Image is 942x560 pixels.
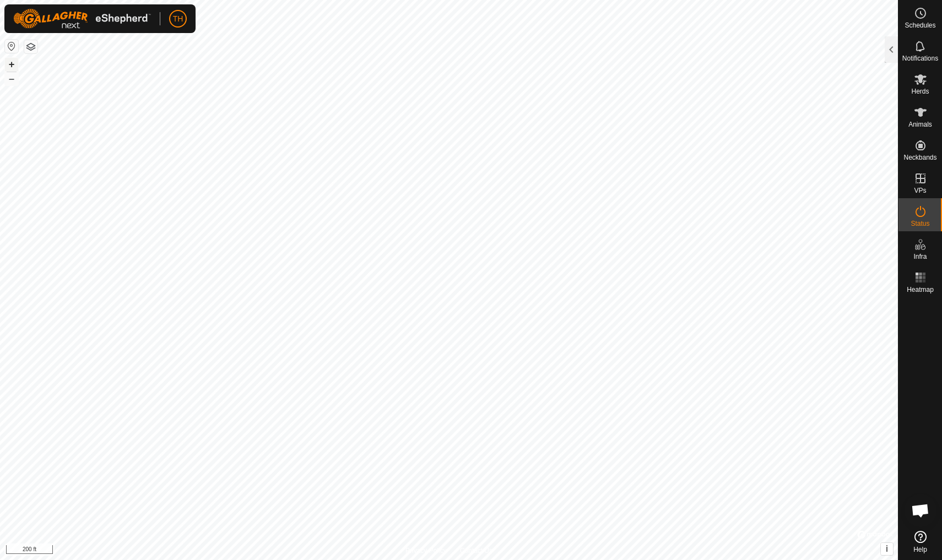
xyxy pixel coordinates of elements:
span: Heatmap [907,286,934,293]
span: Notifications [902,55,938,62]
span: Help [913,546,927,553]
div: Open chat [904,494,937,527]
img: Gallagher Logo [13,9,151,29]
button: Map Layers [24,40,37,53]
a: Help [898,526,942,557]
span: Infra [913,253,927,260]
a: Privacy Policy [405,546,447,556]
span: TH [173,13,183,25]
span: Neckbands [903,154,936,161]
span: Status [911,220,929,227]
span: Schedules [905,22,935,29]
span: Herds [911,88,929,95]
button: Reset Map [5,40,18,53]
span: VPs [914,187,926,194]
button: – [5,72,18,85]
span: i [886,544,888,553]
a: Contact Us [460,546,492,556]
span: Animals [908,121,932,128]
button: + [5,58,18,71]
button: i [881,543,893,555]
